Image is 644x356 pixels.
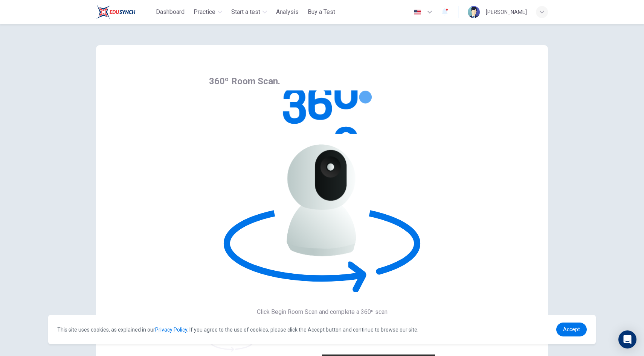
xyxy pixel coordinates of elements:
[153,5,188,19] button: Dashboard
[273,5,302,19] button: Analysis
[618,330,636,348] div: Open Intercom Messenger
[156,8,185,17] span: Dashboard
[96,5,136,20] img: ELTC logo
[556,323,587,336] a: dismiss cookie message
[57,327,418,333] span: This site uses cookies, as explained in our . If you agree to the use of cookies, please click th...
[231,8,260,17] span: Start a test
[308,8,335,17] span: Buy a Test
[209,76,280,86] span: 360º Room Scan.
[209,308,435,317] span: Click Begin Room Scan and complete a 360º scan
[563,326,580,332] span: Accept
[191,5,225,19] button: Practice
[413,9,422,15] img: en
[48,315,596,344] div: cookieconsent
[305,5,338,19] button: Buy a Test
[155,327,187,333] a: Privacy Policy
[96,5,153,20] a: ELTC logo
[276,8,299,17] span: Analysis
[194,8,215,17] span: Practice
[468,6,480,18] img: Profile picture
[228,5,270,19] button: Start a test
[486,8,527,17] div: [PERSON_NAME]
